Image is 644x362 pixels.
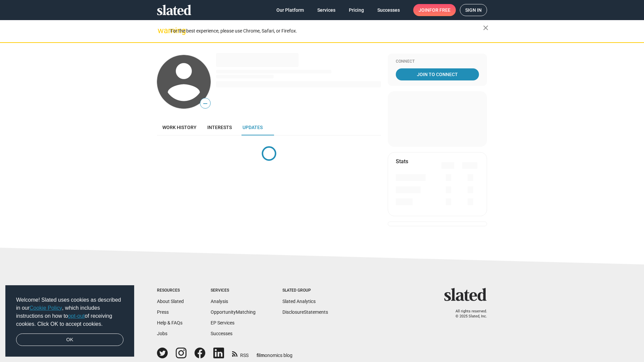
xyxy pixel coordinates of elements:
div: cookieconsent [5,285,134,357]
a: Slated Analytics [282,299,316,304]
span: Pricing [349,4,364,16]
a: Help & FAQs [157,320,182,325]
a: Successes [372,4,405,16]
a: Services [312,4,341,16]
a: EP Services [211,320,234,325]
div: For the best experience, please use Chrome, Safari, or Firefox. [170,26,483,36]
span: Successes [377,4,400,16]
a: dismiss cookie message [16,334,123,346]
div: Slated Group [282,288,328,293]
span: for free [429,4,450,16]
a: Press [157,309,169,315]
span: Work history [162,125,197,130]
div: Connect [396,59,479,64]
a: Successes [211,331,232,336]
span: Join [419,4,450,16]
span: — [200,99,210,108]
a: Cookie Policy [30,305,62,311]
a: Our Platform [271,4,309,16]
a: Join To Connect [396,68,479,80]
a: DisclosureStatements [282,309,328,315]
span: film [257,353,265,358]
mat-icon: warning [158,26,166,35]
a: About Slated [157,299,184,304]
span: Updates [243,125,263,130]
a: RSS [232,348,249,359]
span: Services [317,4,335,16]
a: Interests [202,119,237,135]
span: Sign in [465,4,482,16]
p: All rights reserved. © 2025 Slated, Inc. [448,309,487,319]
a: Pricing [343,4,369,16]
span: Interests [207,125,232,130]
a: OpportunityMatching [211,309,256,315]
div: Services [211,288,256,293]
mat-icon: close [482,24,490,32]
a: Analysis [211,299,228,304]
div: Resources [157,288,184,293]
a: Updates [237,119,268,135]
a: Joinfor free [413,4,456,16]
a: filmonomics blog [257,347,292,359]
span: Welcome! Slated uses cookies as described in our , which includes instructions on how to of recei... [16,296,123,328]
span: Our Platform [276,4,304,16]
mat-card-title: Stats [396,158,408,165]
a: Work history [157,119,202,135]
span: Join To Connect [397,68,478,80]
a: opt-out [68,313,85,319]
a: Jobs [157,331,167,336]
a: Sign in [460,4,487,16]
